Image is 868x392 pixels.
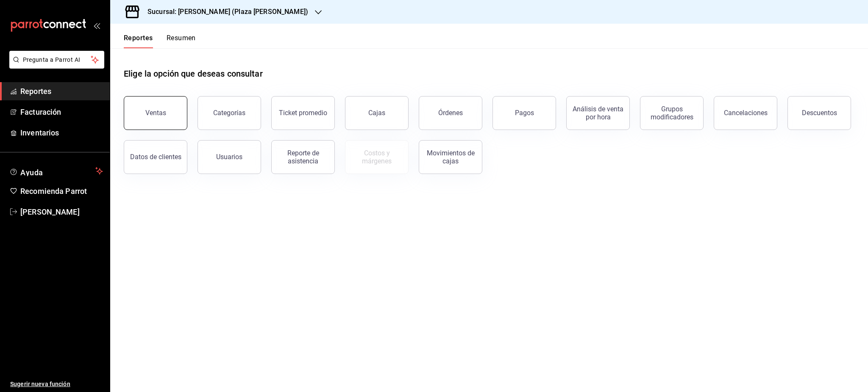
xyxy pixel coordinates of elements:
[351,149,403,165] div: Costos y márgenes
[566,96,630,130] button: Análisis de venta por hora
[10,380,103,389] span: Sugerir nueva función
[23,55,91,64] span: Pregunta a Parrot AI
[802,109,837,117] div: Descuentos
[124,34,153,48] button: Reportes
[271,140,335,174] button: Reporte de asistencia
[93,22,100,29] button: open_drawer_menu
[20,86,103,97] span: Reportes
[640,96,704,130] button: Grupos modificadores
[141,7,308,17] h3: Sucursal: [PERSON_NAME] (Plaza [PERSON_NAME])
[279,109,327,117] div: Ticket promedio
[167,34,196,48] button: Resumen
[345,140,409,174] button: Contrata inventarios para ver este reporte
[145,109,166,117] div: Ventas
[213,109,245,117] div: Categorías
[368,108,386,118] div: Cajas
[438,109,463,117] div: Órdenes
[20,206,103,218] span: [PERSON_NAME]
[724,109,768,117] div: Cancelaciones
[130,153,181,161] div: Datos de clientes
[124,34,196,48] div: navigation tabs
[714,96,777,130] button: Cancelaciones
[20,106,103,118] span: Facturación
[124,140,187,174] button: Datos de clientes
[515,109,534,117] div: Pagos
[216,153,242,161] div: Usuarios
[419,96,482,130] button: Órdenes
[492,96,556,130] button: Pagos
[20,185,103,197] span: Recomienda Parrot
[198,96,261,130] button: Categorías
[9,51,104,69] button: Pregunta a Parrot AI
[124,96,187,130] button: Ventas
[345,96,409,130] a: Cajas
[787,96,851,130] button: Descuentos
[424,149,477,165] div: Movimientos de cajas
[277,149,329,165] div: Reporte de asistencia
[20,166,92,176] span: Ayuda
[124,67,263,80] h1: Elige la opción que deseas consultar
[572,105,624,121] div: Análisis de venta por hora
[271,96,335,130] button: Ticket promedio
[198,140,261,174] button: Usuarios
[6,61,104,70] a: Pregunta a Parrot AI
[419,140,482,174] button: Movimientos de cajas
[20,127,103,138] span: Inventarios
[645,105,698,121] div: Grupos modificadores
